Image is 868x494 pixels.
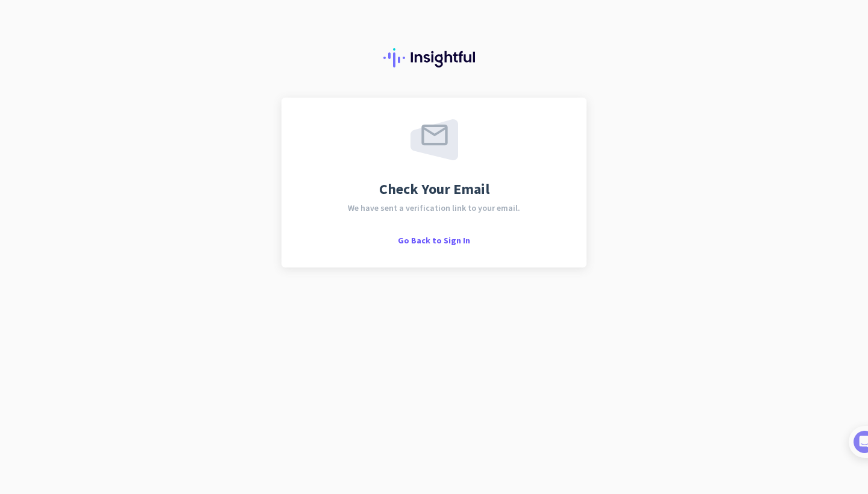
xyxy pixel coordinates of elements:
span: We have sent a verification link to your email. [348,204,520,212]
img: Insightful [383,48,485,67]
span: Go Back to Sign In [398,235,470,246]
img: email-sent [410,119,458,160]
span: Check Your Email [379,182,489,196]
